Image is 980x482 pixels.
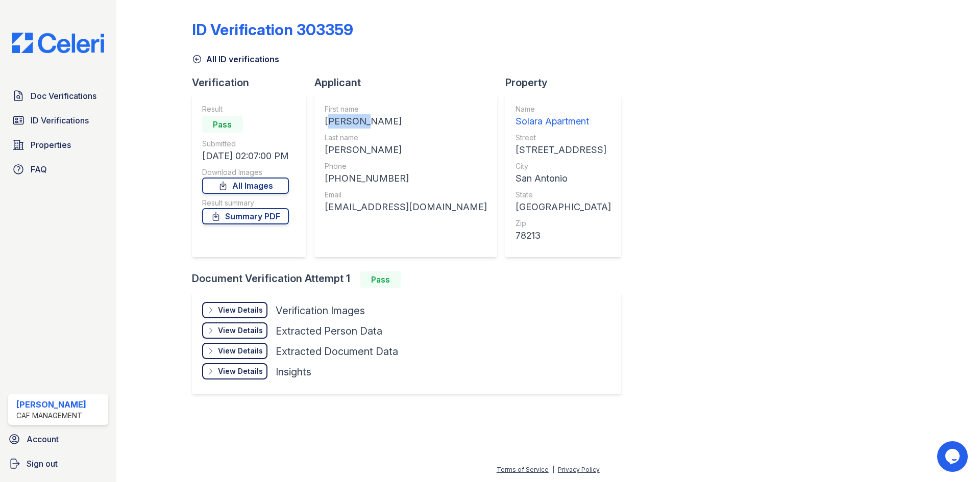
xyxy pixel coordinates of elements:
div: [GEOGRAPHIC_DATA] [516,200,611,214]
div: View Details [218,305,263,315]
div: San Antonio [516,171,611,186]
a: Account [4,429,112,449]
div: Submitted [202,139,289,149]
a: Summary PDF [202,208,289,224]
div: Insights [276,365,311,379]
span: Account [27,433,59,445]
a: ID Verifications [8,110,108,131]
a: Sign out [4,453,112,474]
span: Properties [31,139,71,151]
img: CE_Logo_Blue-a8612792a0a2168367f1c8372b55b34899dd931a85d93a1a3d3e32e68fde9ad4.png [4,33,112,53]
div: Verification Images [276,303,365,318]
div: Property [505,75,629,90]
div: [PERSON_NAME] [16,398,86,411]
span: FAQ [31,163,47,175]
a: Privacy Policy [558,466,600,473]
div: Street [516,133,611,143]
div: Applicant [314,75,505,90]
div: [EMAIL_ADDRESS][DOMAIN_NAME] [325,200,487,214]
span: ID Verifications [31,114,89,126]
a: Doc Verifications [8,86,108,106]
a: All Images [202,177,289,194]
iframe: chat widget [937,441,970,472]
a: All ID verifications [192,53,279,65]
div: CAF Management [16,411,86,421]
div: Email [325,190,487,200]
a: Name Solara Apartment [516,104,611,129]
div: 78213 [516,229,611,243]
div: Download Images [202,167,289,177]
div: Zip [516,218,611,229]
div: Last name [325,133,487,143]
div: State [516,190,611,200]
div: ID Verification 303359 [192,20,353,39]
span: Sign out [27,458,58,470]
a: Terms of Service [497,466,549,473]
div: Result [202,104,289,114]
div: Name [516,104,611,114]
div: Phone [325,161,487,171]
div: View Details [218,325,263,336]
div: Pass [360,271,401,288]
div: City [516,161,611,171]
div: Pass [202,116,243,133]
div: [DATE] 02:07:00 PM [202,149,289,163]
div: | [552,466,554,473]
div: [PHONE_NUMBER] [325,171,487,186]
div: View Details [218,366,263,376]
span: Doc Verifications [31,90,96,102]
div: Extracted Person Data [276,324,382,338]
div: View Details [218,346,263,356]
div: [STREET_ADDRESS] [516,143,611,157]
div: Extracted Document Data [276,344,398,359]
div: Verification [192,75,314,90]
div: Result summary [202,198,289,208]
a: FAQ [8,159,108,180]
div: [PERSON_NAME] [325,114,487,129]
div: Solara Apartment [516,114,611,129]
div: Document Verification Attempt 1 [192,271,629,288]
div: [PERSON_NAME] [325,143,487,157]
div: First name [325,104,487,114]
a: Properties [8,135,108,155]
